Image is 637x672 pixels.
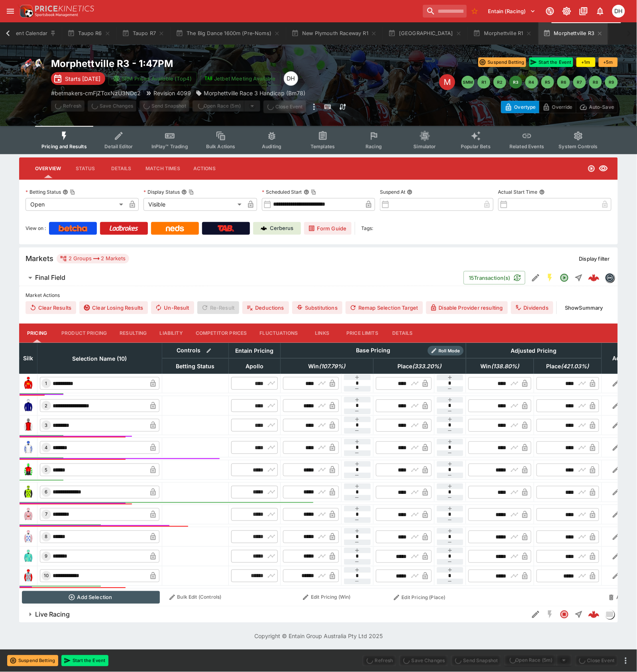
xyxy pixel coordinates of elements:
[229,343,281,358] th: Entain Pricing
[574,252,615,265] button: Display filter
[22,508,35,521] img: runner 7
[589,76,602,88] button: R8
[26,301,76,314] button: Clear Results
[346,301,423,314] button: Remap Selection Target
[362,222,374,235] label: Tags:
[588,609,600,620] div: 66ab5829-1200-45c1-9a0a-c2cef229a19e
[167,362,224,371] span: Betting Status
[22,419,35,432] img: runner 3
[462,76,474,88] button: SMM
[19,607,529,623] button: Live Racing
[261,225,267,232] img: Cerberus
[606,610,614,619] img: liveracing
[43,534,49,540] span: 8
[59,225,87,232] img: Betcha
[104,143,133,149] span: Detail Editor
[44,381,49,386] span: 1
[466,343,602,358] th: Adjusted Pricing
[181,189,187,195] button: Display StatusCopy To Clipboard
[300,362,354,371] span: Win(107.79%)
[60,254,126,263] div: 2 Groups 2 Markets
[79,301,148,314] button: Clear Losing Results
[468,22,537,45] button: Morphettville R1
[539,101,576,113] button: Override
[319,362,346,371] em: ( 107.79 %)
[576,101,618,113] button: Auto-Save
[200,72,281,85] button: Jetbet Meeting Available
[309,100,319,113] button: more
[541,76,554,88] button: R5
[588,609,600,620] img: logo-cerberus--red.svg
[51,89,141,97] p: Copy To Clipboard
[462,76,618,88] nav: pagination navigation
[229,358,281,373] th: Apollo
[43,467,49,473] span: 5
[262,143,281,149] span: Auditing
[35,13,78,17] img: Sportsbook Management
[22,486,35,499] img: runner 6
[472,362,528,371] span: Win(138.80%)
[478,57,526,67] button: Suspend Betting
[492,362,519,371] em: ( 138.80 %)
[621,656,631,666] button: more
[22,464,35,476] img: runner 5
[599,164,608,173] svg: Visible
[270,224,294,232] p: Cerberus
[612,5,625,18] div: Daniel Hooper
[196,89,305,97] div: Morphettville Race 3 Handicap (Bm78)
[22,550,35,563] img: runner 9
[511,301,553,314] button: Dividends
[3,4,18,18] button: open drawer
[414,143,436,149] span: Simulator
[26,222,46,235] label: View on :
[389,362,450,371] span: Place(333.20%)
[353,346,393,356] div: Base Pricing
[543,271,557,285] button: SGM Enabled
[204,346,214,356] button: Bulk edit
[61,655,108,666] button: Start the Event
[493,76,506,88] button: R2
[559,143,598,149] span: System Controls
[22,377,35,390] img: runner 1
[606,273,614,282] img: betmakers
[560,301,608,314] button: ShowSummary
[572,271,586,285] button: Straight
[43,445,49,450] span: 4
[573,76,586,88] button: R7
[22,531,35,543] img: runner 8
[428,346,464,356] div: Show/hide Price Roll mode configuration.
[35,273,65,282] h6: Final Field
[42,573,50,579] span: 10
[26,254,53,263] h5: Markets
[560,610,569,619] svg: Closed
[63,189,68,195] button: Betting StatusCopy To Clipboard
[20,343,37,373] th: Silk
[340,324,385,343] button: Price Limits
[525,76,538,88] button: R4
[385,324,421,343] button: Details
[576,4,591,18] button: Documentation
[253,222,301,235] a: Cerberus
[376,591,464,604] button: Edit Pricing (Place)
[501,101,618,113] div: Start From
[292,301,342,314] button: Substitutions
[18,3,33,19] img: PriceKinetics Logo
[539,22,608,45] button: Morphettville R3
[552,103,572,111] p: Override
[153,324,189,343] button: Liability
[504,655,572,666] div: split button
[509,76,522,88] button: R3
[588,272,600,283] div: de388cb6-16eb-45d4-a185-5adc112c2056
[593,4,608,18] button: Notifications
[610,2,627,20] button: Daniel Hooper
[560,4,574,18] button: Toggle light/dark mode
[464,271,525,285] button: 15Transaction(s)
[43,512,49,517] span: 7
[51,57,334,70] h2: Copy To Clipboard
[254,324,305,343] button: Fluctuations
[43,422,49,428] span: 3
[19,324,55,343] button: Pricing
[151,301,194,314] button: Un-Result
[543,4,557,18] button: Connected to PK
